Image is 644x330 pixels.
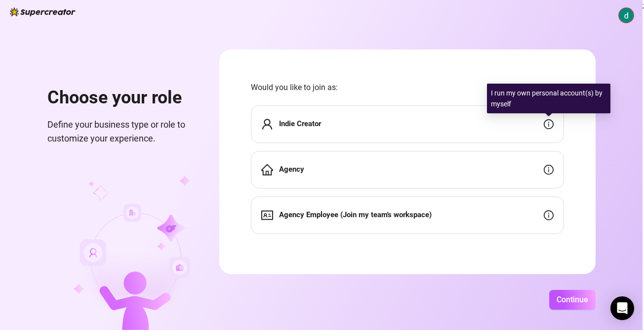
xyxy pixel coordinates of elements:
[261,209,273,221] span: idcard
[261,118,273,130] span: user
[279,165,304,174] strong: Agency
[279,119,321,128] strong: Indie Creator
[610,296,634,320] div: Open Intercom Messenger
[557,295,588,304] span: Continue
[47,118,196,146] span: Define your business type or role to customize your experience.
[279,210,432,219] strong: Agency Employee (Join my team's workspace)
[544,165,554,175] span: info-circle
[487,84,610,113] div: I run my own personal account(s) by myself
[10,7,76,16] img: logo
[261,164,273,176] span: home
[544,119,554,129] span: info-circle
[47,87,196,109] h1: Choose your role
[544,210,554,220] span: info-circle
[619,8,634,23] img: ACg8ocLIYpRknfVJXy8wWYn-hKHhBOiiCyjG-rKXpww8-9NQp4-GmQ=s96-c
[251,81,564,94] span: Would you like to join as:
[549,290,596,310] button: Continue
